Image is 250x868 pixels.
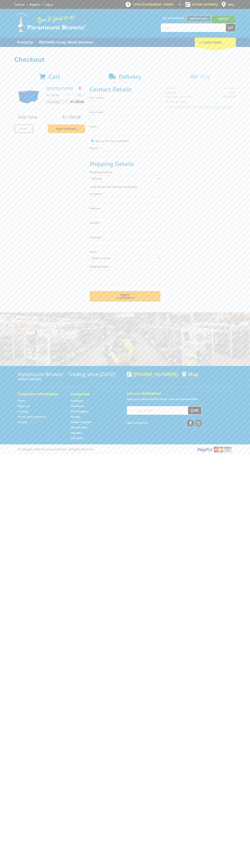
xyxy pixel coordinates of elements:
[71,410,88,413] a: Go to the Steel Supplies page
[46,86,73,90] a: SCRAP BIN 2CU/MTR
[18,420,27,424] a: Go to the Privacy page
[71,99,84,104] span: $1,150.00
[45,3,53,6] a: Log in
[211,15,236,29] a: Mount [PERSON_NAME]
[14,3,25,6] a: Go to the Contact page
[119,73,141,80] span: Delivery
[71,436,83,440] a: Go to the Gift Cards page
[90,250,160,254] label: State
[46,93,65,97] p: $1,150.00
[90,221,160,225] label: Suburb
[71,391,116,396] h5: Categories
[90,175,160,182] select: Please select a shipping method.
[14,124,33,133] a: Print
[71,399,83,403] a: Go to the Hardware page
[90,151,160,158] input: Please enter your telephone number.
[14,38,36,47] a: Go to the Products page
[95,139,129,143] label: Sign up for the newsletter
[90,226,160,232] input: Please enter your suburb.
[90,146,160,150] label: Phone
[186,15,211,22] a: Gepps Cross
[19,114,37,120] span: Sub Total
[161,15,186,21] span: Set your store
[18,371,123,377] h3: Paramount Browns' - Trading since [DATE]
[14,56,236,63] h1: Checkout
[90,170,160,174] label: Shipping Method
[14,13,86,32] img: Paramount Browns'
[133,3,174,6] span: OPEN [DATE]
[90,95,160,100] label: First name
[195,38,236,47] div: Cart
[18,415,46,419] a: Go to the Terms and Conditions page
[90,291,160,302] button: Next Confirm order
[18,399,26,403] a: Go to the Home page
[90,160,160,167] h2: Shipping Details
[18,86,39,107] img: SCRAP BIN 2CU/MTR
[90,129,160,136] input: Please enter your email address.
[161,24,226,32] input: Search
[127,418,202,427] div: Stay Connected
[127,406,188,414] input: Your email address
[182,371,199,377] a: View a map of Gepps Cross location
[90,192,160,196] label: Company
[14,446,236,453] div: ® Copyright 2025 Paramount Browns'. All Rights Reserved.
[90,211,160,218] input: Please enter your address.
[90,110,160,114] label: Last name
[18,410,28,413] a: Go to the Contact page
[97,297,153,299] span: Confirm order
[120,293,129,298] span: Next
[62,114,81,120] span: $1,150.00
[18,404,30,408] a: Go to the About Us page
[36,38,96,47] a: Go to the BROWNS Scrap Metal Services page
[71,404,84,408] a: Go to the Machinery page
[18,391,63,396] h5: Corporate Information
[90,101,160,107] input: Please enter your first name.
[151,3,174,6] span: 8:00am - 5:00pm
[90,185,138,189] em: To Be Booked By Paramount Browns'
[90,255,160,261] select: Please select your state.
[90,115,160,121] input: Please enter your last name.
[210,40,221,44] span: (1 item)
[90,264,160,269] label: Shipping Notes
[71,431,82,435] a: Go to the Skip Bins page
[79,86,81,90] a: Remove from cart
[127,397,232,401] p: Keep up to date with the latest news and special offers.
[48,73,60,80] span: Cart
[127,391,232,396] h5: Join our Newsletter
[48,124,85,133] a: Keep Shopping
[18,377,123,381] p: [STREET_ADDRESS]
[90,124,160,129] label: Email
[30,3,40,6] a: Go to the registration page
[71,420,91,424] a: Go to the Timber Supplies page
[197,446,232,453] img: PayPal, Mastercard, Visa accepted
[90,206,160,210] label: Address
[71,426,87,429] a: Go to the Wheelie Bins page
[71,415,80,419] a: Go to the Storage page
[226,24,236,32] button: Go
[90,240,160,247] input: Please enter your postcode.
[90,86,160,93] h2: Contact Details
[90,235,160,239] label: Postcode
[46,99,85,104] p: Item total:
[188,406,202,414] button: Join
[127,371,178,377] div: [PHONE_NUMBER]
